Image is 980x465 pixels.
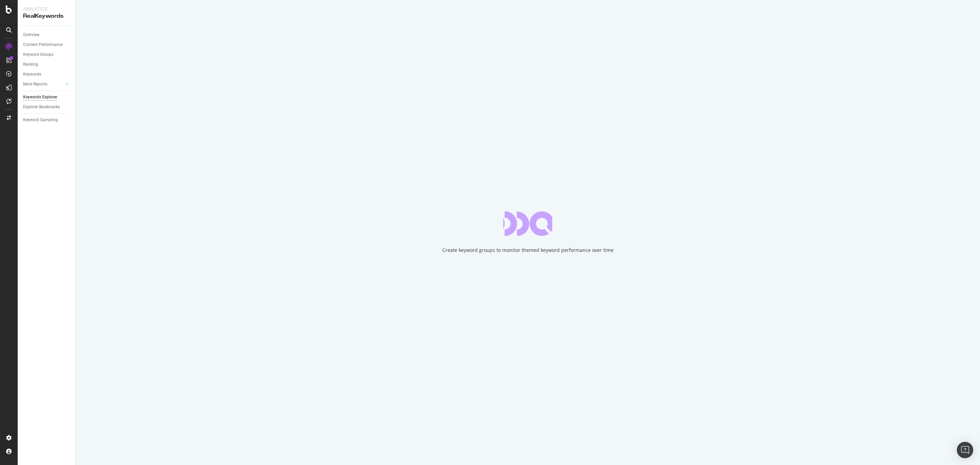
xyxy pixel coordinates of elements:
[957,442,973,458] div: Open Intercom Messenger
[23,116,70,124] a: Keyword Sampling
[23,71,41,78] div: Keywords
[23,31,39,38] div: Overview
[23,94,57,101] div: Keywords Explorer
[23,12,70,20] div: RealKeywords
[23,81,64,88] a: More Reports
[23,41,70,48] a: Content Performance
[442,247,614,254] div: Create keyword groups to monitor themed keyword performance over time
[23,5,70,12] div: Analytics
[23,71,70,78] a: Keywords
[503,211,552,236] div: animation
[23,41,63,48] div: Content Performance
[23,51,53,58] div: Keyword Groups
[23,116,58,124] div: Keyword Sampling
[23,103,60,111] div: Explorer Bookmarks
[23,61,70,68] a: Ranking
[23,61,38,68] div: Ranking
[23,94,70,101] a: Keywords Explorer
[23,81,47,88] div: More Reports
[23,31,70,38] a: Overview
[23,103,70,111] a: Explorer Bookmarks
[23,51,70,58] a: Keyword Groups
